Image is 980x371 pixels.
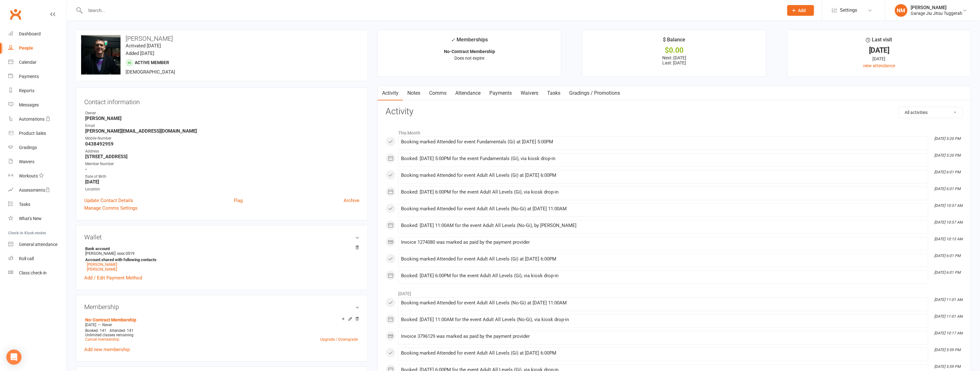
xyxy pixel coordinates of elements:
[516,86,543,100] a: Waivers
[84,347,130,352] a: Add new membership
[378,86,403,100] a: Activity
[126,69,175,75] span: [DEMOGRAPHIC_DATA]
[934,364,960,369] i: [DATE] 5:59 PM
[19,145,37,150] div: Gradings
[8,41,67,55] a: People
[934,170,960,174] i: [DATE] 6:01 PM
[109,328,133,333] span: Attended: 141
[793,55,965,62] div: [DATE]
[84,204,138,212] a: Manage Comms Settings
[401,156,925,161] div: Booked: [DATE] 5:00PM for the event Fundamentals (Gi), via kiosk drop-in
[8,126,67,141] a: Product Sales
[401,223,925,228] div: Booked: [DATE] 11:00AM for the event Adult All Levels (No-Gi), by [PERSON_NAME]
[543,86,565,100] a: Tasks
[85,337,119,342] a: Cancel membership
[19,60,37,65] div: Calendar
[85,141,359,147] strong: 0438492959
[401,240,925,245] div: Invoice 1274080 was marked as paid by the payment provider
[8,112,67,126] a: Automations
[19,31,41,36] div: Dashboard
[117,251,134,256] span: xxxx 0519
[934,331,963,335] i: [DATE] 10:17 AM
[8,98,67,112] a: Messages
[8,212,67,226] a: What's New
[8,27,67,41] a: Dashboard
[19,102,39,107] div: Messages
[403,86,425,100] a: Notes
[85,166,359,172] strong: -
[863,63,895,68] a: view attendance
[934,220,963,224] i: [DATE] 10:57 AM
[85,179,359,185] strong: [DATE]
[401,139,925,145] div: Booking marked Attended for event Fundamentals (Gi) at [DATE] 5:00PM
[444,49,495,54] strong: No-Contract Membership
[84,274,142,282] a: Add / Edit Payment Method
[87,262,117,267] a: [PERSON_NAME]
[8,84,67,98] a: Reports
[6,350,21,365] div: Open Intercom Messenger
[451,37,455,43] i: ✓
[81,35,121,75] img: image1751874328.png
[401,317,925,322] div: Booked: [DATE] 11:00AM for the event Adult All Levels (No-Gi), via kiosk drop-in
[102,323,112,327] span: Never
[84,322,359,327] div: —
[911,5,962,10] div: [PERSON_NAME]
[8,266,67,280] a: Class kiosk mode
[19,188,50,193] div: Assessments
[344,197,359,204] a: Archive
[126,43,161,49] time: Activated [DATE]
[401,334,925,339] div: Invoice 3796129 was marked as paid by the payment provider
[401,300,925,306] div: Booking marked Attended for event Adult All Levels (No-Gi) at [DATE] 11:00AM
[401,256,925,262] div: Booking marked Attended for event Adult All Levels (Gi) at [DATE] 6:00PM
[85,323,96,327] span: [DATE]
[425,86,451,100] a: Comms
[19,74,39,79] div: Payments
[895,4,907,17] div: NM
[85,116,359,121] strong: [PERSON_NAME]
[386,126,963,136] li: This Month
[401,350,925,356] div: Booking marked Attended for event Adult All Levels (Gi) at [DATE] 6:00PM
[84,234,359,241] h3: Wallet
[8,197,67,212] a: Tasks
[87,267,117,272] a: [PERSON_NAME]
[84,303,359,310] h3: Membership
[84,245,359,272] li: [PERSON_NAME]
[85,328,106,333] span: Booked: 141
[386,287,963,297] li: [DATE]
[401,189,925,195] div: Booked: [DATE] 6:00PM for the event Adult All Levels (Gi), via kiosk drop-in
[85,128,359,134] strong: [PERSON_NAME][EMAIL_ADDRESS][DOMAIN_NAME]
[934,237,963,241] i: [DATE] 10:15 AM
[19,88,34,93] div: Reports
[934,187,960,191] i: [DATE] 6:01 PM
[126,51,154,56] time: Added [DATE]
[8,252,67,266] a: Roll call
[84,96,359,105] h3: Contact information
[451,86,485,100] a: Attendance
[19,45,33,51] div: People
[8,69,67,84] a: Payments
[8,155,67,169] a: Waivers
[85,161,359,167] div: Member Number
[85,333,133,337] span: Unlimited classes remaining
[8,183,67,197] a: Assessments
[934,254,960,258] i: [DATE] 6:01 PM
[8,6,23,22] a: Clubworx
[866,36,892,47] div: Last visit
[934,136,960,141] i: [DATE] 5:20 PM
[19,117,44,122] div: Automations
[19,131,46,136] div: Product Sales
[320,337,358,342] a: Upgrade / Downgrade
[565,86,624,100] a: Gradings / Promotions
[84,197,133,204] a: Update Contact Details
[485,86,516,100] a: Payments
[401,273,925,278] div: Booked: [DATE] 6:00PM for the event Adult All Levels (Gi), via kiosk drop-in
[85,135,359,141] div: Mobile Number
[85,174,359,180] div: Date of Birth
[793,47,965,54] div: [DATE]
[386,107,963,117] h3: Activity
[19,159,34,164] div: Waivers
[934,153,960,158] i: [DATE] 5:20 PM
[934,297,963,302] i: [DATE] 11:01 AM
[451,36,488,47] div: Memberships
[934,270,960,275] i: [DATE] 6:01 PM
